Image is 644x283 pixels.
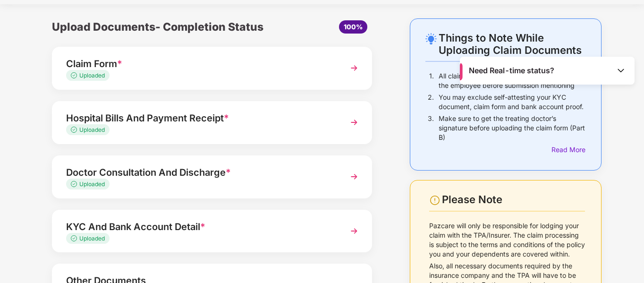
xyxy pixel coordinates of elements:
div: Doctor Consultation And Discharge [66,165,333,180]
img: Toggle Icon [616,66,626,75]
span: 100% [344,23,363,31]
span: Need Real-time status? [469,66,554,76]
div: Please Note [442,193,585,206]
p: You may exclude self-attesting your KYC document, claim form and bank account proof. [439,93,585,111]
div: Upload Documents- Completion Status [52,18,265,35]
img: svg+xml;base64,PHN2ZyB4bWxucz0iaHR0cDovL3d3dy53My5vcmcvMjAwMC9zdmciIHdpZHRoPSIxMy4zMzMiIGhlaWdodD... [71,72,79,78]
div: Hospital Bills And Payment Receipt [66,111,333,126]
p: Pazcare will only be responsible for lodging your claim with the TPA/Insurer. The claim processin... [429,221,585,259]
span: Uploaded [79,235,105,242]
img: svg+xml;base64,PHN2ZyBpZD0iTmV4dCIgeG1sbnM9Imh0dHA6Ly93d3cudzMub3JnLzIwMDAvc3ZnIiB3aWR0aD0iMzYiIG... [346,60,363,77]
img: svg+xml;base64,PHN2ZyBpZD0iTmV4dCIgeG1sbnM9Imh0dHA6Ly93d3cudzMub3JnLzIwMDAvc3ZnIiB3aWR0aD0iMzYiIG... [346,168,363,185]
div: Claim Form [66,56,333,71]
div: KYC And Bank Account Detail [66,219,333,234]
p: 3. [428,114,434,142]
img: svg+xml;base64,PHN2ZyB4bWxucz0iaHR0cDovL3d3dy53My5vcmcvMjAwMC9zdmciIHdpZHRoPSIxMy4zMzMiIGhlaWdodD... [71,181,79,187]
img: svg+xml;base64,PHN2ZyB4bWxucz0iaHR0cDovL3d3dy53My5vcmcvMjAwMC9zdmciIHdpZHRoPSIxMy4zMzMiIGhlaWdodD... [71,127,79,133]
img: svg+xml;base64,PHN2ZyB4bWxucz0iaHR0cDovL3d3dy53My5vcmcvMjAwMC9zdmciIHdpZHRoPSIxMy4zMzMiIGhlaWdodD... [71,235,79,241]
img: svg+xml;base64,PHN2ZyBpZD0iTmV4dCIgeG1sbnM9Imh0dHA6Ly93d3cudzMub3JnLzIwMDAvc3ZnIiB3aWR0aD0iMzYiIG... [346,114,363,131]
img: svg+xml;base64,PHN2ZyBpZD0iV2FybmluZ18tXzI0eDI0IiBkYXRhLW5hbWU9Ildhcm5pbmcgLSAyNHgyNCIgeG1sbnM9Im... [429,195,441,206]
img: svg+xml;base64,PHN2ZyBpZD0iTmV4dCIgeG1sbnM9Imh0dHA6Ly93d3cudzMub3JnLzIwMDAvc3ZnIiB3aWR0aD0iMzYiIG... [346,223,363,240]
div: Read More [551,145,585,155]
p: 1. [429,71,434,90]
img: svg+xml;base64,PHN2ZyB4bWxucz0iaHR0cDovL3d3dy53My5vcmcvMjAwMC9zdmciIHdpZHRoPSIyNC4wOTMiIGhlaWdodD... [425,33,437,44]
p: 2. [428,93,434,111]
p: Make sure to get the treating doctor’s signature before uploading the claim form (Part B) [439,114,585,142]
p: All claim documents must be self-attested by the employee before submission mentioning [439,71,585,90]
span: Uploaded [79,72,105,79]
div: Things to Note While Uploading Claim Documents [439,32,585,56]
span: Uploaded [79,126,105,133]
span: Uploaded [79,180,105,188]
